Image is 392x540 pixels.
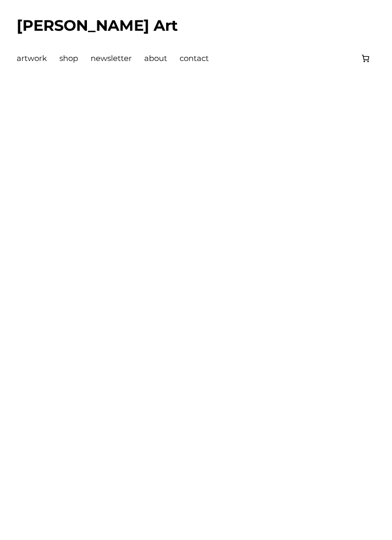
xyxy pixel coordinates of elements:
[17,52,47,65] a: artwork
[144,52,167,65] a: about
[91,52,132,65] a: newsletter
[59,53,78,63] span: shop
[17,52,209,65] nav: Navigation
[59,52,78,65] a: shop
[356,48,375,68] button: 0 items in cart, total price of $0.00
[144,53,167,63] span: about
[17,16,178,34] a: [PERSON_NAME] Art
[17,53,47,63] span: artwork
[91,53,132,63] span: newsletter
[180,52,209,65] a: contact
[180,53,209,63] span: contact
